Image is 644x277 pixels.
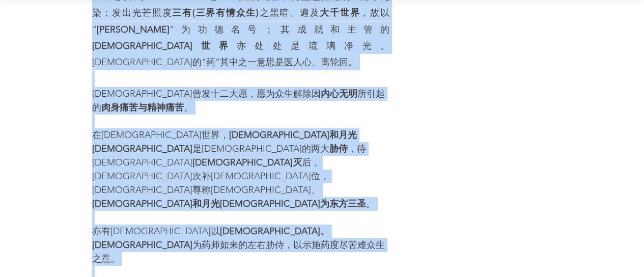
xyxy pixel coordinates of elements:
a: [DEMOGRAPHIC_DATA]灭 [192,157,302,168]
span: 和 [192,198,202,209]
a: 三有 [172,7,192,18]
span: 为药师如来的左右胁侍，以示施药度尽苦难众生之意。 [92,239,385,264]
a: [DEMOGRAPHIC_DATA] [92,198,192,209]
span: 亦处处是琉璃净光。[DEMOGRAPHIC_DATA]的“药”其中之一意思是医人心、离轮回。 [92,40,389,68]
span: 。 [184,102,193,113]
span: ”为功德名号；其成就和主管的 [170,24,389,35]
span: 。 [366,198,375,209]
span: 、 [320,226,329,237]
a: 月光[DEMOGRAPHIC_DATA] [92,129,357,154]
a: 胁侍 [329,143,348,154]
span: 后，[DEMOGRAPHIC_DATA]次补[DEMOGRAPHIC_DATA]位，[DEMOGRAPHIC_DATA]尊称[DEMOGRAPHIC_DATA]、 [92,157,329,196]
span: [PERSON_NAME] [97,24,170,35]
a: 内心无明 [321,88,357,99]
a: 肉身痛苦 [101,102,138,113]
a: 东方三圣 [329,198,366,209]
span: 是[DEMOGRAPHIC_DATA]的两大 [192,143,329,154]
a: 月光[DEMOGRAPHIC_DATA] [202,198,320,209]
a: [DEMOGRAPHIC_DATA] [220,226,320,237]
span: 亦有[DEMOGRAPHIC_DATA]以 [92,226,220,237]
span: 之黑暗、遍及 [259,7,320,18]
a: [DEMOGRAPHIC_DATA]世界 [92,40,237,51]
span: (三界有情众生) [192,7,259,18]
span: 为 [320,198,329,209]
span: ，故以“ [92,7,389,35]
a: 大千世界 [320,7,360,18]
span: 和 [329,129,339,141]
span: 在[DEMOGRAPHIC_DATA]世界， [92,129,229,141]
a: 精神痛苦 [147,102,184,113]
a: [DEMOGRAPHIC_DATA] [229,129,329,141]
span: 与 [138,102,147,113]
span: [DEMOGRAPHIC_DATA]曾发十二大愿，愿为众生解除因 [92,88,321,99]
a: [DEMOGRAPHIC_DATA] [92,239,192,251]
